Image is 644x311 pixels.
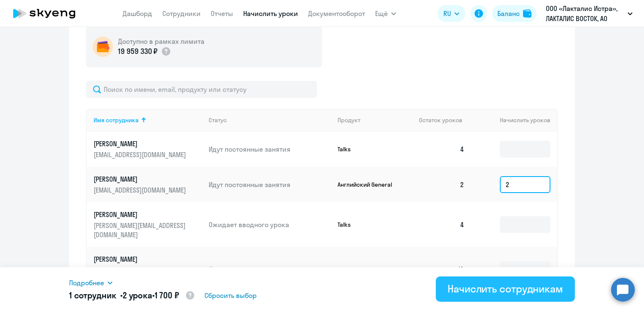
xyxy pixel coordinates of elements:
h5: 1 сотрудник • • [69,290,195,302]
div: Статус [209,116,331,124]
td: 4 [412,131,471,167]
button: ООО «Лакталис Истра», ЛАКТАЛИС ВОСТОК, АО [542,3,637,24]
button: Ещё [375,5,396,22]
p: [PERSON_NAME][EMAIL_ADDRESS][DOMAIN_NAME] [94,265,188,284]
div: Продукт [338,116,413,124]
p: [PERSON_NAME] [94,139,188,148]
td: 4 [412,202,471,247]
button: Балансbalance [492,5,537,22]
p: [PERSON_NAME][EMAIL_ADDRESS][DOMAIN_NAME] [94,221,188,239]
span: Подробнее [69,278,104,288]
span: Сбросить выбор [204,290,257,300]
p: Английский General [338,265,401,273]
p: [PERSON_NAME] [94,255,188,264]
p: Talks [338,145,401,153]
a: [PERSON_NAME][EMAIL_ADDRESS][DOMAIN_NAME] [94,174,202,195]
div: Продукт [338,116,360,124]
a: Документооборот [308,9,365,18]
span: RU [443,8,451,19]
a: [PERSON_NAME][PERSON_NAME][EMAIL_ADDRESS][DOMAIN_NAME] [94,255,202,284]
p: Идут постоянные занятия [209,145,331,154]
span: Ещё [375,8,388,19]
a: Сотрудники [162,9,201,18]
img: wallet-circle.png [93,37,113,57]
a: Начислить уроки [243,9,298,18]
p: ООО «Лакталис Истра», ЛАКТАЛИС ВОСТОК, АО [546,3,624,24]
p: [PERSON_NAME] [94,210,188,219]
p: Идут постоянные занятия [209,265,331,274]
p: Talks [338,221,401,228]
div: Имя сотрудника [94,116,139,124]
p: Английский General [338,181,401,188]
td: 2 [412,167,471,202]
div: Начислить сотрудникам [448,282,563,295]
div: Статус [209,116,227,124]
p: 19 959 330 ₽ [118,46,158,57]
p: Идут постоянные занятия [209,180,331,189]
div: Баланс [497,8,520,19]
div: Имя сотрудника [94,116,202,124]
p: Ожидает вводного урока [209,220,331,229]
a: Дашборд [123,9,152,18]
p: [EMAIL_ADDRESS][DOMAIN_NAME] [94,150,188,159]
td: 12 [412,247,471,292]
span: Остаток уроков [419,116,462,124]
img: balance [523,9,531,18]
p: [EMAIL_ADDRESS][DOMAIN_NAME] [94,185,188,195]
a: Отчеты [211,9,233,18]
p: [PERSON_NAME] [94,174,188,184]
input: Поиск по имени, email, продукту или статусу [86,81,317,98]
button: Начислить сотрудникам [436,276,575,302]
h5: Доступно в рамках лимита [118,37,204,46]
th: Начислить уроков [471,109,557,131]
button: RU [437,5,465,22]
a: [PERSON_NAME][EMAIL_ADDRESS][DOMAIN_NAME] [94,139,202,159]
span: 2 урока [123,290,152,300]
div: Остаток уроков [419,116,471,124]
span: 1 700 ₽ [155,290,179,300]
a: [PERSON_NAME][PERSON_NAME][EMAIL_ADDRESS][DOMAIN_NAME] [94,210,202,239]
